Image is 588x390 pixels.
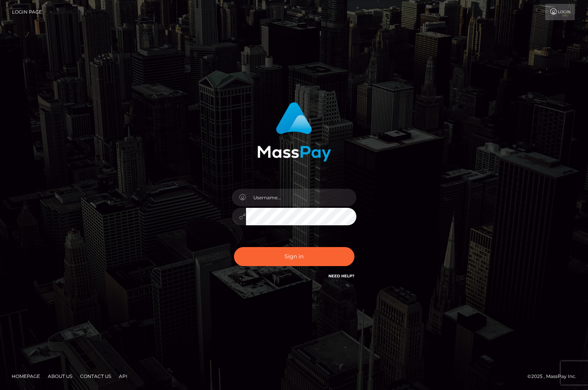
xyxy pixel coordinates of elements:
[116,370,131,382] a: API
[9,370,43,382] a: Homepage
[545,4,575,20] a: Login
[527,372,582,381] div: © 2025 , MassPay Inc.
[234,247,354,266] button: Sign in
[246,189,356,206] input: Username...
[328,273,354,279] a: Need Help?
[45,370,75,382] a: About Us
[12,4,42,20] a: Login Page
[257,102,331,162] img: MassPay Login
[77,370,114,382] a: Contact Us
